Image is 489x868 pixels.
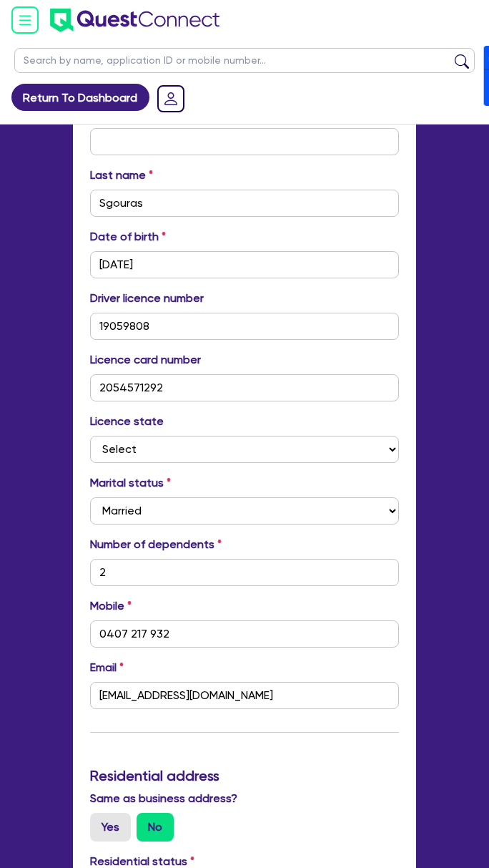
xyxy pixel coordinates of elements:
img: quest-connect-logo-blue [50,9,219,32]
label: Licence card number [90,351,201,369]
input: Search by name, application ID or mobile number... [14,48,475,73]
label: Last name [90,167,153,184]
label: Email [90,659,124,676]
label: Same as business address? [90,790,237,807]
label: Licence state [90,413,164,430]
h3: Residential address [90,767,399,784]
label: Marital status [90,474,171,492]
label: Date of birth [90,228,166,245]
label: Driver licence number [90,290,204,307]
input: DD / MM / YYYY [90,251,399,278]
label: Number of dependents [90,536,222,553]
label: Mobile [90,598,132,615]
a: Return To Dashboard [11,84,149,111]
label: No [137,813,174,842]
img: icon-menu-open [11,6,39,34]
a: Dropdown toggle [152,80,189,117]
label: Yes [90,813,131,842]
